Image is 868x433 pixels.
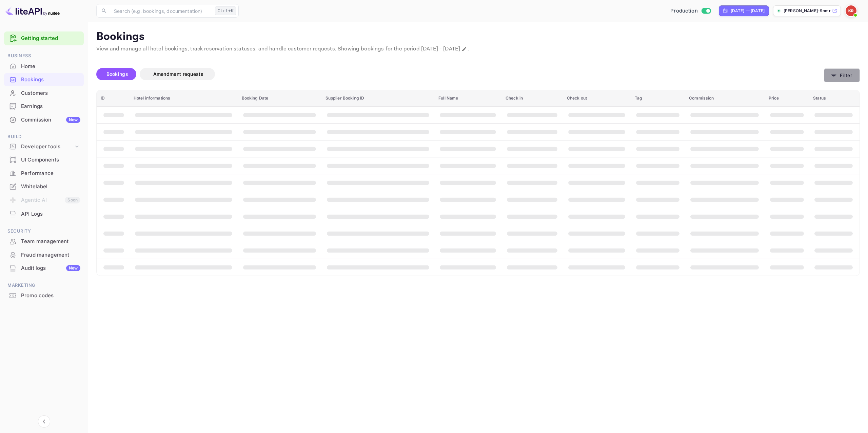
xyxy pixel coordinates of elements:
div: Home [4,60,84,73]
a: Customers [4,87,84,99]
div: Customers [21,89,80,97]
table: booking table [97,90,860,276]
th: Hotel informations [130,90,238,107]
a: Bookings [4,73,84,86]
div: Earnings [21,103,80,110]
button: Change date range [461,46,468,52]
div: Whitelabel [21,183,80,191]
input: Search (e.g. bookings, documentation) [110,4,212,18]
a: Promo codes [4,289,84,302]
div: Switch to Sandbox mode [668,7,713,15]
div: Bookings [21,76,80,84]
div: Customers [4,87,84,100]
a: Earnings [4,100,84,112]
p: Bookings [96,30,860,44]
th: Booking Date [238,90,321,107]
div: Performance [4,167,84,180]
div: account-settings tabs [96,68,824,80]
div: API Logs [4,208,84,221]
th: Commission [685,90,764,107]
span: Security [4,228,84,235]
a: Home [4,60,84,72]
div: Developer tools [4,141,84,153]
div: New [66,265,80,271]
div: Audit logsNew [4,262,84,275]
img: Kobus Roux [846,5,856,16]
a: Whitelabel [4,180,84,193]
div: Ctrl+K [215,6,236,15]
div: Promo codes [4,289,84,302]
div: Promo codes [21,292,80,300]
th: Check in [501,90,563,107]
div: Earnings [4,100,84,113]
div: New [66,117,80,123]
div: Fraud management [21,251,80,259]
p: [PERSON_NAME]-9nmr2.[PERSON_NAME]... [784,8,831,14]
span: Production [670,7,698,15]
div: CommissionNew [4,113,84,127]
div: Bookings [4,73,84,86]
a: API Logs [4,208,84,220]
th: Supplier Booking ID [321,90,435,107]
span: Marketing [4,282,84,289]
span: Amendment requests [153,71,203,77]
th: Tag [631,90,685,107]
button: Collapse navigation [38,415,50,428]
div: UI Components [21,156,80,164]
div: Whitelabel [4,180,84,193]
div: Fraud management [4,248,84,262]
span: Bookings [106,71,128,77]
div: Developer tools [21,143,74,151]
div: Performance [21,170,80,177]
th: Check out [563,90,631,107]
a: CommissionNew [4,113,84,126]
a: Audit logsNew [4,262,84,274]
div: Team management [4,235,84,248]
a: UI Components [4,153,84,166]
div: Commission [21,116,80,124]
div: API Logs [21,210,80,218]
a: Getting started [21,35,80,42]
div: UI Components [4,153,84,167]
a: Performance [4,167,84,179]
div: Team management [21,238,80,245]
div: Getting started [4,31,84,45]
img: LiteAPI logo [5,5,60,16]
th: Status [809,90,860,107]
span: Build [4,133,84,140]
span: [DATE] - [DATE] [421,45,460,52]
th: Full Name [434,90,501,107]
p: View and manage all hotel bookings, track reservation statuses, and handle customer requests. Sho... [96,45,860,53]
div: Audit logs [21,264,80,272]
th: ID [97,90,130,107]
div: [DATE] — [DATE] [731,8,765,14]
div: Home [21,63,80,70]
a: Team management [4,235,84,247]
th: Price [765,90,809,107]
span: Business [4,52,84,60]
a: Fraud management [4,248,84,261]
button: Filter [824,68,860,82]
